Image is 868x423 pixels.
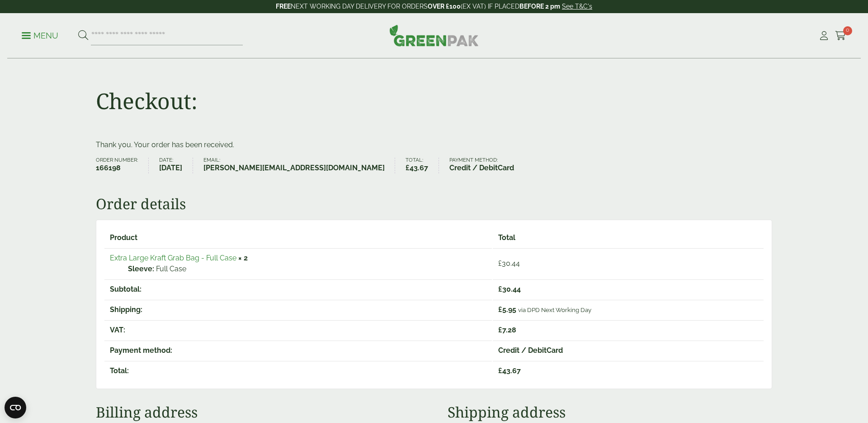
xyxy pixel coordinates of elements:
li: Payment method: [449,158,524,173]
p: Menu [22,30,58,41]
strong: OVER £100 [428,3,461,10]
span: £ [498,326,502,334]
p: Thank you. Your order has been received. [96,139,772,150]
strong: [DATE] [159,163,182,173]
img: GreenPak Supplies [389,24,479,46]
li: Total: [406,158,439,173]
strong: FREE [276,3,291,10]
i: My Account [818,31,830,40]
th: Payment method: [104,341,492,360]
h2: Shipping address [448,404,772,421]
th: Total [493,228,764,247]
th: Subtotal: [104,279,492,299]
th: Product [104,228,492,247]
strong: × 2 [238,254,248,262]
span: 0 [843,26,852,35]
span: £ [406,163,410,172]
a: Extra Large Kraft Grab Bag - Full Case [110,254,236,262]
span: 30.44 [498,285,521,293]
bdi: 30.44 [498,259,520,268]
th: Total: [104,361,492,380]
strong: [PERSON_NAME][EMAIL_ADDRESS][DOMAIN_NAME] [203,163,385,173]
button: Open CMP widget [5,397,26,418]
span: 43.67 [498,366,521,375]
strong: Credit / DebitCard [449,163,514,173]
small: via DPD Next Working Day [518,306,591,313]
h1: Checkout: [96,88,198,114]
i: Cart [835,31,846,40]
span: £ [498,285,502,293]
a: 0 [835,29,846,43]
span: £ [498,366,502,375]
p: Full Case [128,264,486,274]
li: Order number: [96,158,149,173]
h2: Billing address [96,404,420,421]
span: £ [498,305,502,314]
li: Date: [159,158,193,173]
span: 5.95 [498,305,516,314]
strong: Sleeve: [128,264,154,274]
li: Email: [203,158,396,173]
th: Shipping: [104,300,492,319]
a: Menu [22,30,58,39]
td: Credit / DebitCard [493,341,764,360]
span: £ [498,259,502,268]
a: See T&C's [562,3,592,10]
strong: BEFORE 2 pm [519,3,560,10]
span: 7.28 [498,326,516,334]
strong: 166198 [96,163,138,173]
th: VAT: [104,320,492,340]
h2: Order details [96,195,772,212]
bdi: 43.67 [406,163,428,172]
